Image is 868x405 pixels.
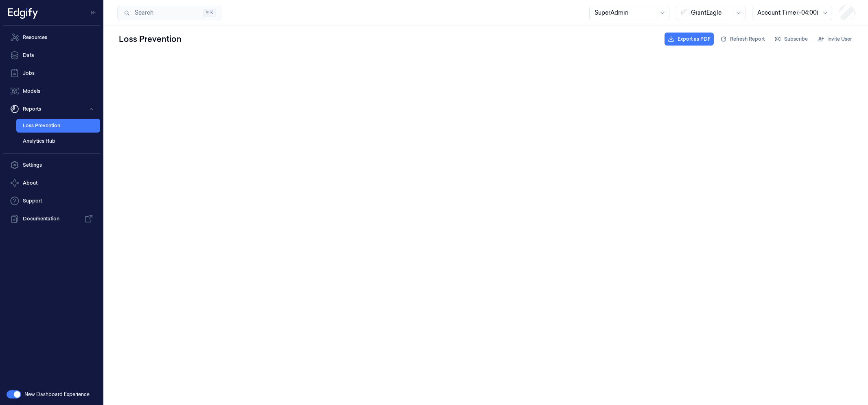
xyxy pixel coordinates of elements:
[784,35,808,43] span: Subscribe
[771,33,811,46] button: Subscribe
[678,35,711,43] span: Export as PDF
[117,32,183,46] div: Loss Prevention
[16,119,100,133] a: Loss Prevention
[3,101,100,117] button: Reports
[3,47,100,63] a: Data
[3,65,100,81] a: Jobs
[665,33,714,46] button: Export as PDF
[717,33,768,46] button: Refresh Report
[827,35,852,43] span: Invite User
[3,83,100,99] a: Models
[117,6,221,20] button: Search⌘K
[87,6,100,19] button: Toggle Navigation
[814,33,855,46] button: Invite User
[16,134,100,148] a: Analytics Hub
[3,29,100,46] a: Resources
[3,193,100,209] a: Support
[3,211,100,227] a: Documentation
[3,175,100,191] button: About
[3,157,100,173] a: Settings
[730,35,765,43] span: Refresh Report
[131,9,153,17] span: Search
